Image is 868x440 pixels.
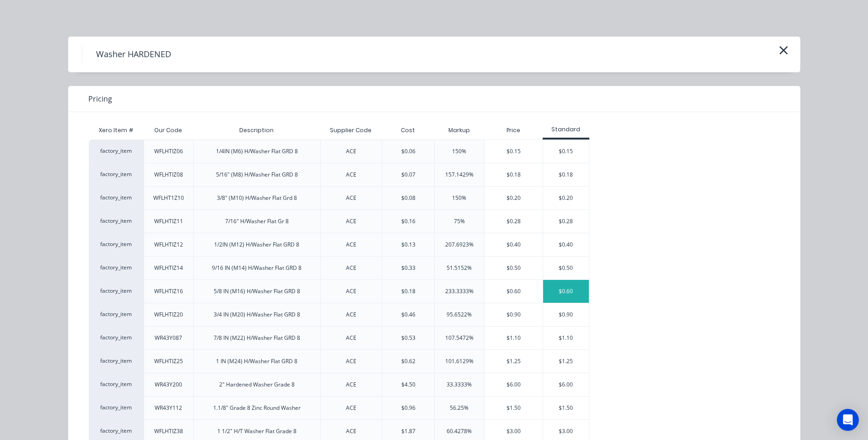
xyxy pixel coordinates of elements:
[89,326,144,349] div: factory_item
[346,194,356,202] div: ACE
[382,121,434,140] div: Cost
[346,241,356,249] div: ACE
[346,381,356,389] div: ACE
[154,241,183,249] div: WFLHTIZ12
[447,264,472,272] div: 51.5152%
[89,373,144,396] div: factory_item
[346,334,356,342] div: ACE
[401,241,415,249] div: $0.13
[543,257,589,279] div: $0.50
[485,140,543,163] div: $0.15
[485,163,543,186] div: $0.18
[214,241,299,249] div: 1/2IN (M12) H/Washer Flat GRD 8
[216,357,297,365] div: 1 IN (M24) H/Washer Flat GRD 8
[89,163,144,186] div: factory_item
[346,147,356,156] div: ACE
[445,334,474,342] div: 107.5472%
[543,187,589,209] div: $0.20
[89,396,144,419] div: factory_item
[485,210,543,233] div: $0.28
[445,287,474,295] div: 233.3333%
[401,311,415,319] div: $0.46
[216,147,298,156] div: 1/4IN (M6) H/Washer Flat GRD 8
[485,280,543,303] div: $0.60
[89,233,144,256] div: factory_item
[401,264,415,272] div: $0.33
[155,404,182,412] div: WR43Y112
[153,194,184,202] div: WFLHT1Z10
[82,46,185,63] h4: Washer HARDENED
[401,171,415,179] div: $0.07
[213,404,301,412] div: 1.1/8" Grade 8 Zinc Round Washer
[543,373,589,396] div: $6.00
[543,397,589,419] div: $1.50
[346,311,356,319] div: ACE
[484,121,543,140] div: Price
[147,119,189,142] div: Our Code
[401,217,415,225] div: $0.16
[485,257,543,279] div: $0.50
[89,279,144,303] div: factory_item
[485,187,543,209] div: $0.20
[450,404,469,412] div: 56.25%
[154,357,183,365] div: WFLHTIZ25
[543,210,589,233] div: $0.28
[225,217,289,225] div: 7/16" H/Washer Flat Gr 8
[214,311,300,319] div: 3/4 IN (M20) H/Washer Flat GRD 8
[543,233,589,256] div: $0.40
[346,287,356,295] div: ACE
[346,217,356,225] div: ACE
[445,241,474,249] div: 207.6923%
[452,147,466,156] div: 150%
[543,303,589,326] div: $0.90
[154,311,183,319] div: WFLHTIZ20
[485,233,543,256] div: $0.40
[543,327,589,349] div: $1.10
[485,397,543,419] div: $1.50
[232,119,281,142] div: Description
[454,217,465,225] div: 75%
[401,404,415,412] div: $0.96
[154,427,183,435] div: WFLHTIZ38
[485,303,543,326] div: $0.90
[543,140,589,163] div: $0.15
[89,349,144,373] div: factory_item
[543,280,589,303] div: $0.60
[447,381,472,389] div: 33.3333%
[89,186,144,209] div: factory_item
[346,357,356,365] div: ACE
[346,404,356,412] div: ACE
[346,427,356,435] div: ACE
[401,427,415,435] div: $1.87
[323,119,379,142] div: Supplier Code
[88,93,112,104] span: Pricing
[89,140,144,163] div: factory_item
[401,147,415,156] div: $0.06
[155,334,182,342] div: WR43Y087
[216,171,298,179] div: 5/16" (M8) H/Washer Flat GRD 8
[543,163,589,186] div: $0.18
[401,357,415,365] div: $0.62
[543,350,589,373] div: $1.25
[214,334,300,342] div: 7/8 IN (M22) H/Washer Flat GRD 8
[346,171,356,179] div: ACE
[485,327,543,349] div: $1.10
[154,287,183,295] div: WFLHTIZ16
[154,217,183,225] div: WFLHTIZ11
[434,121,484,140] div: Markup
[154,171,183,179] div: WFLHTIZ08
[401,287,415,295] div: $0.18
[401,334,415,342] div: $0.53
[89,256,144,279] div: factory_item
[155,381,182,389] div: WR43Y200
[485,350,543,373] div: $1.25
[346,264,356,272] div: ACE
[485,373,543,396] div: $6.00
[445,357,474,365] div: 101.6129%
[217,194,297,202] div: 3/8" (M10) H/Washer Flat Grd 8
[89,121,144,140] div: Xero Item #
[212,264,302,272] div: 9/16 IN (M14) H/Washer Flat GRD 8
[543,125,589,134] div: Standard
[89,209,144,233] div: factory_item
[445,171,474,179] div: 157.1429%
